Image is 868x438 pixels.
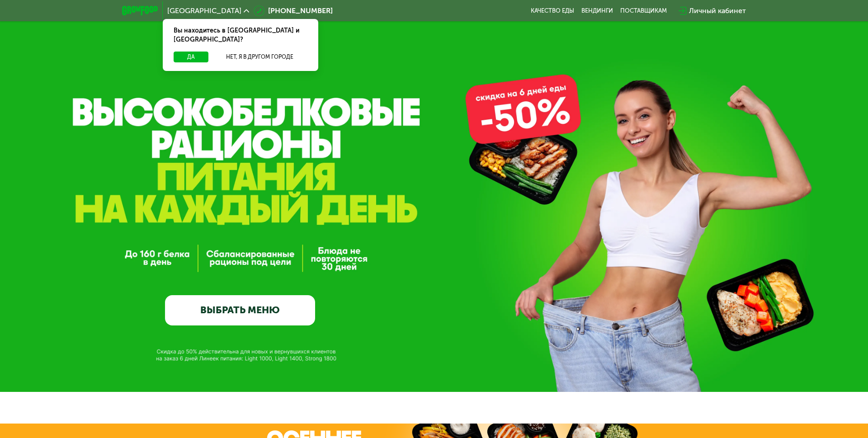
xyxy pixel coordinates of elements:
button: Да [174,52,208,62]
a: Вендинги [581,7,613,14]
a: [PHONE_NUMBER] [254,5,333,16]
div: Личный кабинет [689,5,746,16]
div: Вы находитесь в [GEOGRAPHIC_DATA] и [GEOGRAPHIC_DATA]? [163,19,318,52]
button: Нет, я в другом городе [212,52,307,62]
div: поставщикам [620,7,667,14]
span: [GEOGRAPHIC_DATA] [167,7,241,14]
a: ВЫБРАТЬ МЕНЮ [165,295,315,325]
a: Качество еды [531,7,574,14]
